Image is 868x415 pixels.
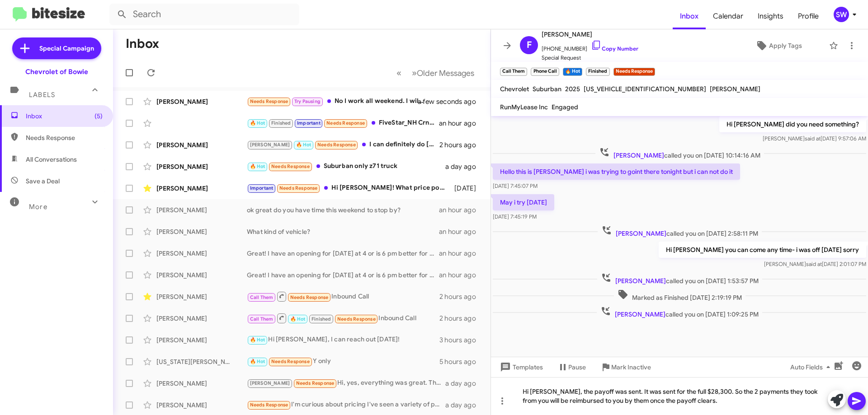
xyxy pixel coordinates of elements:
[791,3,826,29] a: Profile
[156,140,247,149] div: [PERSON_NAME]
[290,294,329,300] span: Needs Response
[439,357,483,366] div: 5 hours ago
[614,289,745,302] span: Marked as Finished [DATE] 2:19:19 PM
[500,85,529,93] span: Chevrolet
[568,359,586,375] span: Pause
[439,336,483,345] div: 3 hours ago
[156,314,247,323] div: [PERSON_NAME]
[498,359,543,375] span: Templates
[439,140,483,149] div: 2 hours ago
[417,68,474,78] span: Older Messages
[396,67,401,79] span: «
[250,316,274,322] span: Call Them
[595,147,764,160] span: called you on [DATE] 10:14:16 AM
[297,120,321,126] span: Important
[25,67,88,76] div: Chevrolet of Bowie
[533,85,561,93] span: Suburban
[719,116,866,132] p: Hi [PERSON_NAME] did you need something?
[445,162,483,171] div: a day ago
[493,163,740,180] p: Hello this is [PERSON_NAME] i was trying to goint there tonight but i can not do it
[26,112,103,121] span: Inbox
[317,142,356,148] span: Needs Response
[763,135,866,142] span: [PERSON_NAME] [DATE] 9:57:06 AM
[611,359,651,375] span: Mark Inactive
[126,37,159,51] h1: Inbox
[769,37,802,54] span: Apply Tags
[500,68,527,76] small: Call Them
[586,68,609,76] small: Finished
[26,155,77,164] span: All Conversations
[247,205,439,214] div: ok great do you have time this weekend to stop by?
[156,162,247,171] div: [PERSON_NAME]
[783,359,841,375] button: Auto Fields
[615,310,665,318] span: [PERSON_NAME]
[806,261,822,267] span: said at
[531,68,559,76] small: Phone Call
[673,3,706,29] span: Inbox
[439,205,483,214] div: an hour ago
[493,194,554,210] p: May i try [DATE]
[542,40,638,53] span: [PHONE_NUMBER]
[429,97,483,106] div: a few seconds ago
[491,377,868,415] div: Hi [PERSON_NAME], the payoff was sent. It was sent for the full $28,300. So the 2 payments they t...
[750,3,791,29] a: Insights
[271,163,310,169] span: Needs Response
[439,119,483,128] div: an hour ago
[439,292,483,301] div: 2 hours ago
[439,249,483,258] div: an hour ago
[406,64,480,82] button: Next
[764,261,866,267] span: [PERSON_NAME] [DATE] 2:01:07 PM
[250,380,290,386] span: [PERSON_NAME]
[445,401,483,410] div: a day ago
[527,38,532,52] span: F
[563,68,582,76] small: 🔥 Hot
[156,205,247,214] div: [PERSON_NAME]
[337,316,376,322] span: Needs Response
[391,64,407,82] button: Previous
[156,184,247,193] div: [PERSON_NAME]
[493,182,538,189] span: [DATE] 7:45:07 PM
[613,151,664,159] span: [PERSON_NAME]
[247,356,439,367] div: Y only
[732,37,825,54] button: Apply Tags
[500,103,548,111] span: RunMyLease Inc
[247,227,439,236] div: What kind of vehicle?
[790,359,834,375] span: Auto Fields
[706,3,750,29] a: Calendar
[247,335,439,345] div: Hi [PERSON_NAME], I can reach out [DATE]!
[94,112,103,121] span: (5)
[247,312,439,324] div: Inbound Call
[247,249,439,258] div: Great! I have an opening for [DATE] at 4 or is 6 pm better for you?
[156,401,247,410] div: [PERSON_NAME]
[247,161,445,172] div: Suburban only z71 truck
[156,227,247,236] div: [PERSON_NAME]
[597,306,762,319] span: called you on [DATE] 1:09:25 PM
[439,270,483,280] div: an hour ago
[250,120,265,126] span: 🔥 Hot
[156,270,247,280] div: [PERSON_NAME]
[250,142,290,148] span: [PERSON_NAME]
[250,163,265,169] span: 🔥 Hot
[250,98,288,104] span: Needs Response
[156,336,247,345] div: [PERSON_NAME]
[311,316,331,322] span: Finished
[250,185,274,191] span: Important
[412,67,417,79] span: »
[826,7,858,22] button: SW
[29,203,47,211] span: More
[109,4,299,25] input: Search
[247,291,439,302] div: Inbound Call
[250,294,274,300] span: Call Them
[450,184,483,193] div: [DATE]
[552,103,578,111] span: Engaged
[26,133,103,142] span: Needs Response
[439,314,483,323] div: 2 hours ago
[290,316,306,322] span: 🔥 Hot
[710,85,760,93] span: [PERSON_NAME]
[247,96,429,107] div: No I work all weekend. I will be in touch once I have time. Thanks
[26,177,60,186] span: Save a Deal
[12,37,101,59] a: Special Campaign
